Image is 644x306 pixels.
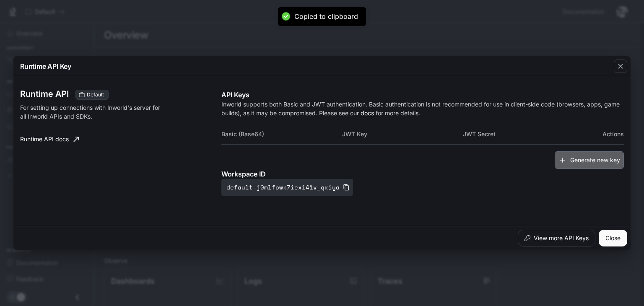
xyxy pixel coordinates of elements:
p: Runtime API Key [20,61,71,71]
a: Runtime API docs [17,131,82,148]
th: Actions [584,124,624,144]
div: Copied to clipboard [294,12,358,21]
th: JWT Key [342,124,463,144]
th: Basic (Base64) [221,124,342,144]
button: View more API Keys [518,230,595,246]
button: default-j0mlfpwk7iexi41v_qxiya [221,179,353,196]
a: docs [361,109,374,117]
button: Generate new key [555,151,624,169]
span: Default [83,91,107,99]
p: API Keys [221,90,624,100]
p: Inworld supports both Basic and JWT authentication. Basic authentication is not recommended for u... [221,100,624,117]
p: For setting up connections with Inworld's server for all Inworld APIs and SDKs. [20,103,166,121]
div: These keys will apply to your current workspace only [75,90,109,100]
th: JWT Secret [463,124,584,144]
button: Close [599,230,627,246]
h3: Runtime API [20,90,69,98]
p: Workspace ID [221,169,624,179]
